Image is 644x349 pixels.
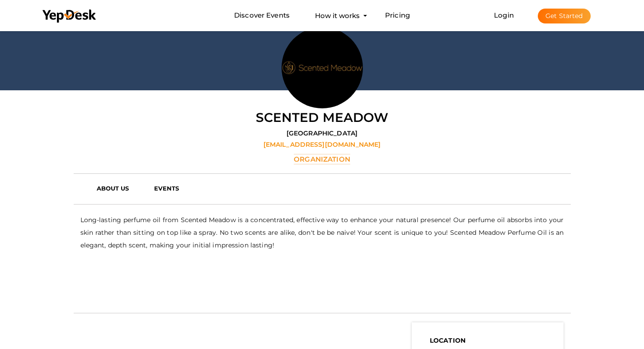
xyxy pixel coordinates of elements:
[263,140,381,149] label: [EMAIL_ADDRESS][DOMAIN_NAME]
[90,181,147,195] a: ABOUT US
[385,7,410,24] a: Pricing
[154,185,179,192] b: EVENTS
[287,129,357,138] label: [GEOGRAPHIC_DATA]
[97,185,129,192] b: ABOUT US
[282,27,363,108] img: GHKUSQYF_normal.jpeg
[430,336,465,344] b: LOCATION
[312,7,362,24] button: How it works
[234,7,290,24] a: Discover Events
[538,9,591,23] button: Get Started
[294,154,350,164] label: Organization
[80,214,564,251] p: Long-lasting perfume oil from Scented Meadow is a concentrated, effective way to enhance your nat...
[147,181,197,195] a: EVENTS
[494,11,514,19] a: Login
[256,108,389,126] label: Scented Meadow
